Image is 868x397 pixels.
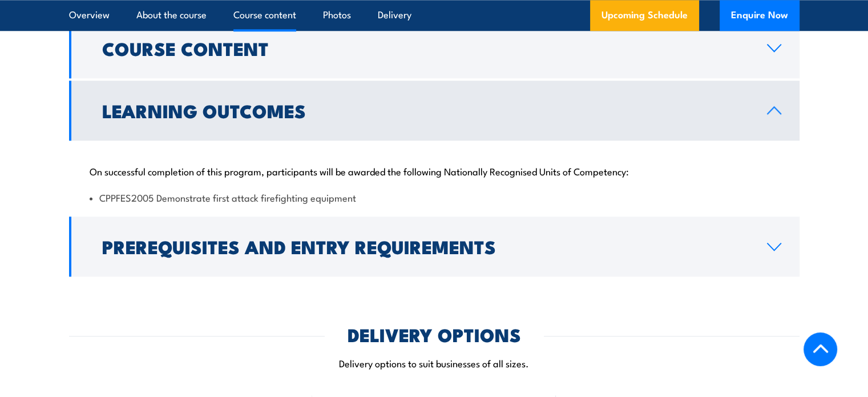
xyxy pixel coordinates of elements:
p: Delivery options to suit businesses of all sizes. [69,356,800,370]
a: Prerequisites and Entry Requirements [69,216,800,276]
a: Course Content [69,18,800,78]
h2: Learning Outcomes [102,102,749,118]
h2: DELIVERY OPTIONS [348,326,521,342]
p: On successful completion of this program, participants will be awarded the following Nationally R... [90,165,779,177]
h2: Prerequisites and Entry Requirements [102,238,749,254]
a: Learning Outcomes [69,81,800,141]
li: CPPFES2005 Demonstrate first attack firefighting equipment [90,191,779,204]
h2: Course Content [102,40,749,56]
